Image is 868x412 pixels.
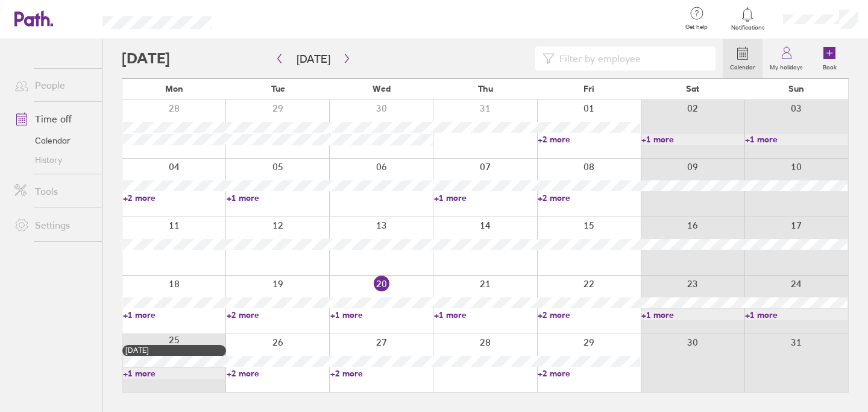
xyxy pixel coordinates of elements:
[5,131,102,150] a: Calendar
[227,309,329,320] a: +2 more
[538,134,640,145] a: +2 more
[287,49,340,69] button: [DATE]
[330,309,433,320] a: +1 more
[123,192,225,203] a: +2 more
[330,368,433,379] a: +2 more
[816,60,844,71] label: Book
[677,24,716,31] span: Get help
[538,368,640,379] a: +2 more
[5,150,102,170] a: History
[641,134,744,145] a: +1 more
[271,84,285,93] span: Tue
[728,6,767,31] a: Notifications
[686,84,699,93] span: Sat
[5,213,102,237] a: Settings
[763,39,810,78] a: My holidays
[555,47,708,70] input: Filter by employee
[5,73,102,97] a: People
[723,39,763,78] a: Calendar
[763,60,810,71] label: My holidays
[123,368,225,379] a: +1 more
[728,24,767,31] span: Notifications
[745,309,848,320] a: +1 more
[723,60,763,71] label: Calendar
[478,84,493,93] span: Thu
[373,84,391,93] span: Wed
[5,179,102,203] a: Tools
[641,309,744,320] a: +1 more
[788,84,804,93] span: Sun
[434,192,536,203] a: +1 more
[5,107,102,131] a: Time off
[538,309,640,320] a: +2 more
[227,368,329,379] a: +2 more
[165,84,183,93] span: Mon
[125,346,223,355] div: [DATE]
[227,192,329,203] a: +1 more
[810,39,849,78] a: Book
[583,84,594,93] span: Fri
[538,192,640,203] a: +2 more
[745,134,848,145] a: +1 more
[434,309,536,320] a: +1 more
[123,309,225,320] a: +1 more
